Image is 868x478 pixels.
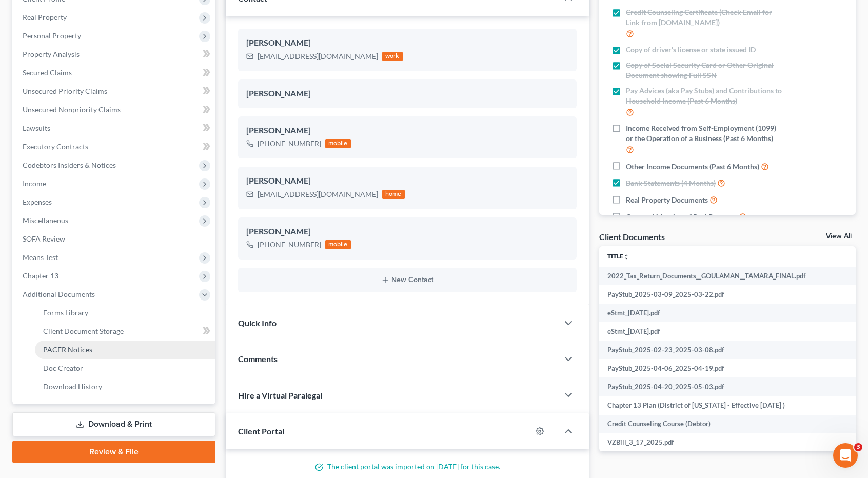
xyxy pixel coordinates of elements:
[23,290,95,298] span: Additional Documents
[626,123,783,144] span: Income Received from Self-Employment (1099) or the Operation of a Business (Past 6 Months)
[626,86,783,106] span: Pay Advices (aka Pay Stubs) and Contributions to Household Income (Past 6 Months)
[43,345,92,354] span: PACER Notices
[23,13,67,22] span: Real Property
[12,441,215,463] a: Review & File
[626,60,783,81] span: Copy of Social Security Card or Other Original Document showing Full SSN
[23,253,58,262] span: Means Test
[14,45,215,64] a: Property Analysis
[238,426,284,436] span: Client Portal
[325,240,351,249] div: mobile
[325,139,351,148] div: mobile
[23,179,46,188] span: Income
[246,226,568,238] div: [PERSON_NAME]
[258,189,378,200] div: [EMAIL_ADDRESS][DOMAIN_NAME]
[258,240,321,250] div: [PHONE_NUMBER]
[43,364,83,372] span: Doc Creator
[246,276,568,284] button: New Contact
[382,190,405,199] div: home
[43,382,102,391] span: Download History
[23,87,107,95] span: Unsecured Priority Claims
[43,327,124,335] span: Client Document Storage
[35,341,215,359] a: PACER Notices
[246,175,568,187] div: [PERSON_NAME]
[626,45,756,55] span: Copy of driver's license or state issued ID
[23,271,58,280] span: Chapter 13
[23,142,88,151] span: Executory Contracts
[14,119,215,137] a: Lawsuits
[238,354,278,364] span: Comments
[607,252,629,260] a: Titleunfold_more
[833,443,858,468] iframe: Intercom live chat
[258,51,378,62] div: [EMAIL_ADDRESS][DOMAIN_NAME]
[599,231,665,242] div: Client Documents
[43,308,88,317] span: Forms Library
[23,31,81,40] span: Personal Property
[246,88,568,100] div: [PERSON_NAME]
[626,212,737,222] span: Current Valuation of Real Property
[35,304,215,322] a: Forms Library
[626,7,783,28] span: Credit Counseling Certificate (Check Email for Link from [DOMAIN_NAME])
[14,101,215,119] a: Unsecured Nonpriority Claims
[14,64,215,82] a: Secured Claims
[626,162,759,172] span: Other Income Documents (Past 6 Months)
[854,443,862,451] span: 3
[246,125,568,137] div: [PERSON_NAME]
[623,254,629,260] i: unfold_more
[23,197,52,206] span: Expenses
[382,52,403,61] div: work
[23,124,50,132] span: Lawsuits
[23,50,80,58] span: Property Analysis
[14,82,215,101] a: Unsecured Priority Claims
[258,138,321,149] div: [PHONE_NUMBER]
[23,161,116,169] span: Codebtors Insiders & Notices
[238,318,277,328] span: Quick Info
[35,322,215,341] a: Client Document Storage
[238,390,322,400] span: Hire a Virtual Paralegal
[238,462,577,472] p: The client portal was imported on [DATE] for this case.
[12,412,215,436] a: Download & Print
[14,137,215,156] a: Executory Contracts
[826,233,852,240] a: View All
[23,216,68,225] span: Miscellaneous
[23,234,65,243] span: SOFA Review
[23,68,72,77] span: Secured Claims
[246,37,568,49] div: [PERSON_NAME]
[626,195,708,205] span: Real Property Documents
[23,105,121,114] span: Unsecured Nonpriority Claims
[35,377,215,396] a: Download History
[35,359,215,377] a: Doc Creator
[14,230,215,248] a: SOFA Review
[626,178,716,188] span: Bank Statements (4 Months)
